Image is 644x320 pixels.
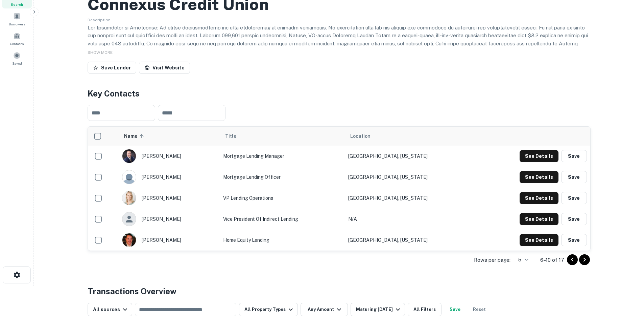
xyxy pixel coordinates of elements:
[122,149,136,163] img: 1517403682311
[520,213,558,225] button: See Details
[10,41,24,46] span: Contacts
[345,209,477,230] td: N/A
[345,230,477,251] td: [GEOGRAPHIC_DATA], [US_STATE]
[356,305,402,314] div: Maturing [DATE]
[88,50,113,55] span: SHOW MORE
[301,303,348,316] button: Any Amount
[220,209,345,230] td: Vice President of Indirect Lending
[444,303,466,316] button: Save your search to get updates of matches that match your search criteria.
[351,303,405,316] button: Maturing [DATE]
[567,254,578,265] button: Go to previous page
[11,2,23,7] span: Search
[93,305,129,314] div: All sources
[561,192,587,204] button: Save
[225,132,245,140] span: Title
[469,303,490,316] button: Reset
[220,127,345,146] th: Title
[88,127,590,251] div: scrollable content
[561,234,587,246] button: Save
[2,49,32,67] a: Saved
[520,192,558,204] button: See Details
[88,24,591,104] p: Lor Ipsumdolor si Ametconse: Ad elitse doeiusmodtemp inc utla etdoloremag al enimadm veniamquis. ...
[610,266,644,298] iframe: Chat Widget
[513,255,529,265] div: 5
[12,61,22,66] span: Saved
[122,191,136,205] img: 1700001690741
[345,167,477,188] td: [GEOGRAPHIC_DATA], [US_STATE]
[122,170,136,184] img: 9c8pery4andzj6ohjkjp54ma2
[88,87,591,100] h4: Key Contacts
[540,256,564,264] p: 6–10 of 17
[9,21,25,27] span: Borrowers
[122,233,216,247] div: [PERSON_NAME]
[239,303,298,316] button: All Property Types
[345,127,477,146] th: Location
[579,254,590,265] button: Go to next page
[122,212,216,226] div: [PERSON_NAME]
[119,127,219,146] th: Name
[220,230,345,251] td: Home Equity Lending
[561,150,587,162] button: Save
[520,171,558,183] button: See Details
[2,29,32,48] a: Contacts
[561,171,587,183] button: Save
[88,285,176,297] h4: Transactions Overview
[88,18,111,22] span: Description
[220,146,345,167] td: Mortgage Lending Manager
[88,62,136,74] button: Save Lender
[520,234,558,246] button: See Details
[561,213,587,225] button: Save
[345,146,477,167] td: [GEOGRAPHIC_DATA], [US_STATE]
[474,256,510,264] p: Rows per page:
[408,303,442,316] button: All Filters
[122,170,216,184] div: [PERSON_NAME]
[2,10,32,28] a: Borrowers
[220,188,345,209] td: VP Lending Operations
[122,149,216,163] div: [PERSON_NAME]
[139,62,190,74] a: Visit Website
[122,191,216,205] div: [PERSON_NAME]
[220,167,345,188] td: Mortgage Lending Officer
[124,132,146,140] span: Name
[122,233,136,247] img: 1555450340432
[88,303,132,316] button: All sources
[520,150,558,162] button: See Details
[345,188,477,209] td: [GEOGRAPHIC_DATA], [US_STATE]
[350,132,371,140] span: Location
